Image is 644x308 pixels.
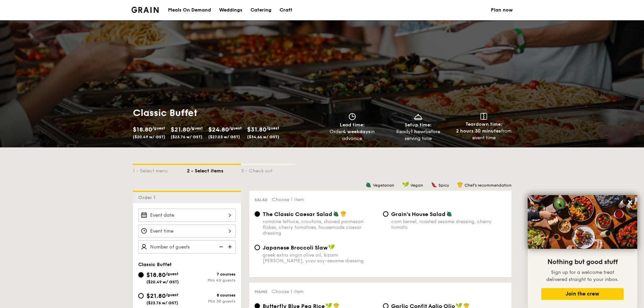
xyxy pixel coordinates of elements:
[373,183,394,188] span: Vegetarian
[464,183,511,188] span: Chef's recommendation
[625,197,636,208] button: Close
[146,301,178,305] span: ($23.76 w/ GST)
[456,128,501,134] strong: 2 hours 30 minutes
[166,292,178,297] span: /guest
[255,245,260,250] input: Japanese Broccoli Slawgreek extra virgin olive oil, kizami [PERSON_NAME], yuzu soy-sesame dressing
[271,289,304,294] span: Choose 1 item
[247,135,279,139] span: ($34.66 w/ GST)
[146,271,166,279] span: $18.80
[431,182,437,188] img: icon-spicy.37a8142b.svg
[457,182,463,188] img: icon-chef-hat.a58ddaea.svg
[187,278,236,283] div: Min 40 guests
[187,272,236,277] div: 7 courses
[438,183,449,188] span: Spicy
[208,126,229,133] span: $24.80
[215,240,225,253] img: icon-reduce.1d2dbef1.svg
[208,135,240,139] span: ($27.03 w/ GST)
[187,293,236,298] div: 8 courses
[171,135,202,139] span: ($23.76 w/ GST)
[187,165,241,174] div: 2 - Select items
[446,211,452,217] img: icon-vegetarian.fe4039eb.svg
[480,113,487,120] img: icon-teardown.65201eee.svg
[166,271,178,276] span: /guest
[402,182,409,188] img: icon-vegan.f8ff3823.svg
[322,128,383,142] div: Order in advance
[247,126,266,133] span: $31.80
[138,209,236,222] input: Event date
[255,289,267,294] span: Mains
[187,299,236,304] div: Min 30 guests
[411,129,425,135] strong: 1 hour
[138,240,236,254] input: Number of guests
[255,211,260,217] input: The Classic Caesar Saladromaine lettuce, croutons, shaved parmesan flakes, cherry tomatoes, house...
[146,280,179,284] span: ($20.49 w/ GST)
[528,195,637,249] img: DSC07876-Edit02-Large.jpeg
[138,272,144,278] input: $18.80/guest($20.49 w/ GST)7 coursesMin 40 guests
[241,165,295,174] div: 3 - Check out
[391,219,506,230] div: corn kernel, roasted sesame dressing, cherry tomato
[263,219,378,236] div: romaine lettuce, croutons, shaved parmesan flakes, cherry tomatoes, housemade caesar dressing
[383,211,388,217] input: Grain's House Saladcorn kernel, roasted sesame dressing, cherry tomato
[388,128,448,142] div: Ready before serving time
[229,126,242,131] span: /guest
[138,262,172,267] span: Classic Buffet
[263,244,328,251] span: Japanese Broccoli Slaw
[347,113,357,120] img: icon-clock.2db775ea.svg
[133,165,187,174] div: 1 - Select menu
[410,183,423,188] span: Vegan
[255,197,268,202] span: Salad
[133,135,165,139] span: ($20.49 w/ GST)
[132,7,159,13] a: Logotype
[132,7,159,13] img: Grain
[190,126,203,131] span: /guest
[133,107,319,119] h1: Classic Buffet
[263,211,332,217] span: The Classic Caesar Salad
[146,292,166,300] span: $21.80
[340,122,365,128] span: Lead time:
[413,113,423,120] img: icon-dish.430c3a2e.svg
[266,126,279,131] span: /guest
[405,122,432,128] span: Setup time:
[225,240,236,253] img: icon-add.58712e84.svg
[263,252,378,264] div: greek extra virgin olive oil, kizami [PERSON_NAME], yuzu soy-sesame dressing
[138,195,158,200] span: Order 1
[333,211,339,217] img: icon-vegetarian.fe4039eb.svg
[138,224,236,238] input: Event time
[547,258,618,266] span: Nothing but good stuff
[454,128,514,141] div: from event time
[133,126,152,133] span: $18.80
[546,269,619,282] span: Sign up for a welcome treat delivered straight to your inbox.
[171,126,190,133] span: $21.80
[152,126,165,131] span: /guest
[340,211,347,217] img: icon-chef-hat.a58ddaea.svg
[466,121,502,127] span: Teardown time:
[328,244,335,250] img: icon-vegan.f8ff3823.svg
[343,129,371,135] strong: 4 weekdays
[272,197,304,203] span: Choose 1 item
[138,293,144,299] input: $21.80/guest($23.76 w/ GST)8 coursesMin 30 guests
[541,288,624,300] button: Join the crew
[365,182,372,188] img: icon-vegetarian.fe4039eb.svg
[391,211,446,217] span: Grain's House Salad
